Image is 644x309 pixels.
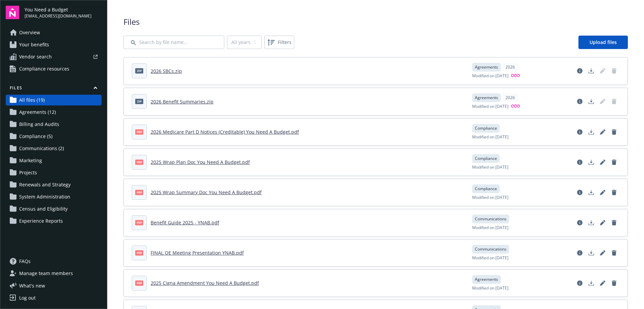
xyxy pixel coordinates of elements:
a: Edit document [597,127,608,137]
span: FAQs [19,256,31,267]
span: Agreements [475,95,498,101]
span: zip [135,99,143,104]
span: Experience Reports [19,216,63,226]
span: Compliance [475,125,497,131]
a: Experience Reports [6,216,102,226]
div: 2026 [502,63,518,72]
a: System Administration [6,191,102,202]
button: Filters [264,36,294,49]
a: Edit document [597,187,608,198]
a: 2025 Wrap Plan Doc You Need A Budget.pdf [151,159,250,165]
span: pdf [135,280,143,285]
span: Compliance resources [19,63,69,74]
span: Agreements (12) [19,107,56,118]
a: Download document [586,96,597,107]
a: 2025 Wrap Summary Doc You Need A Budget.pdf [151,189,262,195]
button: You Need a Budget[EMAIL_ADDRESS][DOMAIN_NAME] [25,6,102,19]
span: Compliance [475,186,497,192]
span: [EMAIL_ADDRESS][DOMAIN_NAME] [25,13,91,19]
button: What's new [6,282,56,289]
a: Your benefits [6,39,102,50]
a: View file details [574,65,585,76]
a: Compliance (5) [6,131,102,142]
span: Vendor search [19,51,52,62]
a: Download document [586,248,597,258]
a: 2026 Benefit Summaries.zip [151,98,214,105]
a: FINAL OE Meeting Presentation YNAB.pdf [151,250,244,256]
a: View file details [574,127,585,137]
a: Download document [586,157,597,168]
a: Edit document [597,248,608,258]
span: pdf [135,250,143,255]
a: Vendor search [6,51,102,62]
a: Edit document [597,157,608,168]
div: 2026 [502,93,518,102]
span: Projects [19,167,37,178]
a: Download document [586,278,597,289]
a: Renewals and Strategy [6,179,102,190]
span: You Need a Budget [25,6,91,13]
span: All files (19) [19,95,45,105]
span: Upload files [590,39,617,45]
span: Renewals and Strategy [19,179,71,190]
span: Communications [475,216,506,222]
a: Delete document [609,278,619,289]
img: navigator-logo.svg [6,6,19,19]
a: 2025 Cigna Amendment You Need A Budget.pdf [151,280,259,286]
span: Modified on [DATE] [472,134,508,140]
a: View file details [574,157,585,168]
a: View file details [574,96,585,107]
span: Delete document [609,65,619,76]
span: pdf [135,190,143,195]
a: All files (19) [6,95,102,105]
a: Communications (2) [6,143,102,154]
span: Modified on [DATE] [472,285,508,291]
span: zip [135,68,143,73]
a: View file details [574,248,585,258]
span: Census and Eligibility [19,204,68,214]
a: View file details [574,187,585,198]
a: Download document [586,187,597,198]
span: Modified on [DATE] [472,225,508,231]
span: Modified on [DATE] [472,255,508,261]
span: Edit document [597,65,608,76]
span: Your benefits [19,39,49,50]
span: Modified on [DATE] [472,164,508,170]
a: Billing and Audits [6,119,102,130]
a: Delete document [609,217,619,228]
span: Agreements [475,64,498,70]
span: pdf [135,160,143,165]
span: Communications (2) [19,143,64,154]
a: View file details [574,278,585,289]
a: Delete document [609,187,619,198]
span: pdf [135,129,143,134]
span: Filters [278,39,292,46]
span: Billing and Audits [19,119,59,130]
span: Modified on [DATE] [472,194,508,201]
span: Agreements [475,276,498,282]
a: Delete document [609,248,619,258]
a: Download document [586,65,597,76]
span: Edit document [597,96,608,107]
span: Overview [19,27,40,38]
span: Marketing [19,155,42,166]
a: 2026 Medicare Part D Notices (Creditable) You Need A Budget.pdf [151,129,299,135]
span: Delete document [609,96,619,107]
a: Upload files [578,36,628,49]
span: Files [123,16,628,28]
span: pdf [135,220,143,225]
a: Benefit Guide 2025 - YNAB.pdf [151,219,219,226]
span: Compliance (5) [19,131,52,142]
a: Delete document [609,127,619,137]
a: Compliance resources [6,63,102,74]
a: Projects [6,167,102,178]
a: Marketing [6,155,102,166]
a: Census and Eligibility [6,204,102,214]
div: Log out [19,293,36,303]
a: Edit document [597,217,608,228]
a: Agreements (12) [6,107,102,118]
